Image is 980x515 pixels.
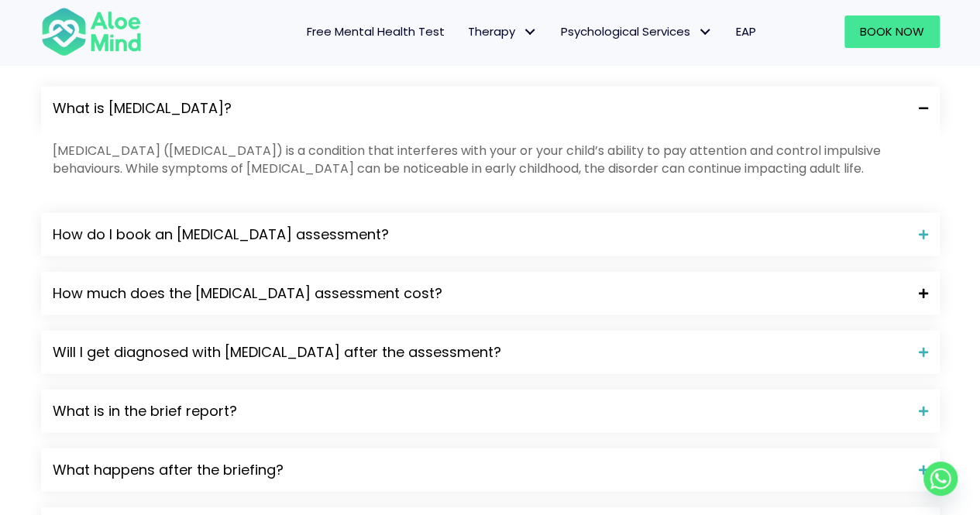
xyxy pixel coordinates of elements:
[736,23,756,39] span: EAP
[860,23,924,39] span: Book Now
[53,401,907,421] span: What is in the brief report?
[307,23,445,39] span: Free Mental Health Test
[456,15,549,48] a: TherapyTherapy: submenu
[724,15,768,48] a: EAP
[53,342,907,362] span: Will I get diagnosed with [MEDICAL_DATA] after the assessment?
[41,6,142,57] img: Aloe mind Logo
[53,460,907,480] span: What happens after the briefing?
[53,283,907,304] span: How much does the [MEDICAL_DATA] assessment cost?
[923,462,958,496] a: Whatsapp
[295,15,456,48] a: Free Mental Health Test
[162,15,768,48] nav: Menu
[53,225,907,245] span: How do I book an [MEDICAL_DATA] assessment?
[519,21,542,43] span: Therapy: submenu
[561,23,713,39] span: Psychological Services
[53,98,907,118] span: What is [MEDICAL_DATA]?
[549,15,724,48] a: Psychological ServicesPsychological Services: submenu
[694,21,717,43] span: Psychological Services: submenu
[53,142,928,177] p: [MEDICAL_DATA] ([MEDICAL_DATA]) is a condition that interferes with your or your child’s ability ...
[468,23,538,39] span: Therapy
[844,15,940,48] a: Book Now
